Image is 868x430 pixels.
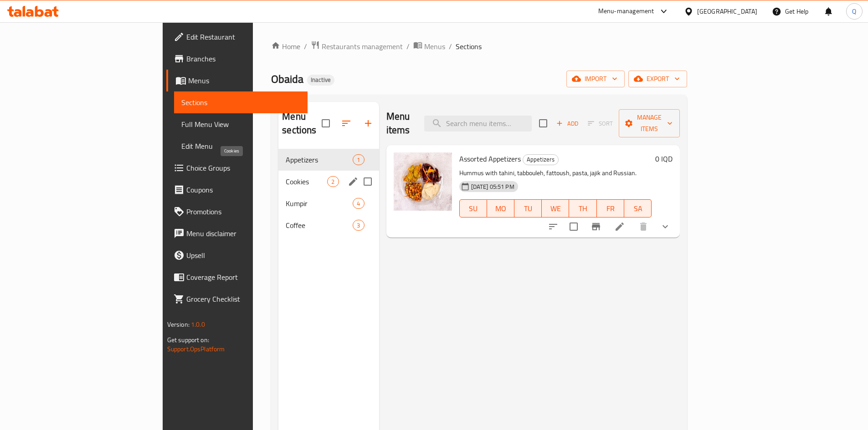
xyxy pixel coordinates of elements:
button: delete [632,216,654,238]
span: SA [628,202,648,215]
button: FR [597,199,624,218]
button: TH [569,199,596,218]
div: Coffee3 [278,214,379,236]
span: Inactive [307,76,334,84]
span: Cookies [286,176,327,187]
span: Menus [424,41,445,52]
div: Kumpir4 [278,192,379,214]
li: / [449,41,452,52]
span: Grocery Checklist [186,293,300,304]
div: items [327,176,339,187]
button: Branch-specific-item [585,216,607,238]
span: Sections [456,41,482,52]
span: Branches [186,53,300,64]
a: Coverage Report [166,266,308,288]
span: 4 [353,199,364,208]
div: Menu-management [598,6,654,17]
span: 3 [353,221,364,230]
span: TU [518,202,538,215]
button: Manage items [619,109,680,137]
span: 2 [328,177,338,186]
a: Choice Groups [166,157,308,179]
img: Assorted Appetizers [394,152,452,211]
div: items [353,220,364,231]
button: MO [487,199,514,218]
span: Coffee [286,220,353,231]
button: sort-choices [542,216,564,238]
span: Sections [181,97,300,108]
li: / [406,41,410,52]
span: SU [463,202,483,215]
div: Inactive [307,75,334,86]
span: Menus [188,75,300,86]
div: Appetizers1 [278,149,379,171]
button: show more [654,216,676,238]
button: SA [624,199,652,218]
span: Coupons [186,184,300,195]
nav: Menu sections [278,145,379,240]
span: Manage items [626,112,673,135]
nav: breadcrumb [271,40,687,52]
span: Add [555,118,580,129]
button: Add section [357,112,379,134]
div: Cookies2edit [278,171,379,192]
span: Restaurants management [322,41,403,52]
span: Get support on: [167,334,209,346]
span: Appetizers [523,154,558,165]
span: Add item [553,116,582,131]
a: Grocery Checklist [166,288,308,310]
span: Sort sections [335,112,357,134]
div: [GEOGRAPHIC_DATA] [697,6,757,16]
span: Menu disclaimer [186,228,300,239]
button: WE [542,199,569,218]
span: Choice Groups [186,162,300,173]
h6: 0 IQD [655,152,673,165]
button: import [566,71,625,87]
a: Menus [166,70,308,91]
span: Q [852,6,856,16]
span: Assorted Appetizers [459,152,521,166]
span: export [636,73,680,85]
span: MO [491,202,511,215]
button: TU [514,199,542,218]
span: WE [545,202,565,215]
span: Select section [534,114,553,133]
span: Select to update [564,217,583,236]
a: Full Menu View [174,113,308,135]
span: 1 [353,156,364,164]
a: Menu disclaimer [166,223,308,244]
div: Appetizers [523,154,559,165]
a: Menus [413,40,445,52]
a: Branches [166,48,308,70]
input: search [424,116,532,132]
span: Select section first [582,116,619,131]
a: Upsell [166,244,308,266]
span: [DATE] 05:51 PM [467,182,518,191]
button: export [628,71,687,87]
a: Edit Restaurant [166,26,308,48]
a: Sections [174,91,308,113]
p: Hummus with tahini, tabbouleh, fattoush, pasta, jajik and Russian. [459,167,652,179]
a: Promotions [166,201,308,223]
span: Coverage Report [186,272,300,283]
span: Kumpir [286,198,353,209]
span: Full Menu View [181,119,300,130]
span: Version: [167,319,190,330]
a: Support.OpsPlatform [167,343,225,355]
h2: Menu items [386,110,414,137]
button: Add [553,116,582,131]
span: FR [601,202,621,215]
a: Edit menu item [614,221,625,232]
span: Select all sections [316,114,335,133]
span: Appetizers [286,154,353,165]
div: items [353,154,364,165]
span: Edit Menu [181,141,300,152]
span: Edit Restaurant [186,31,300,42]
svg: Show Choices [660,221,671,232]
span: Upsell [186,250,300,261]
span: import [574,73,617,85]
div: items [353,198,364,209]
